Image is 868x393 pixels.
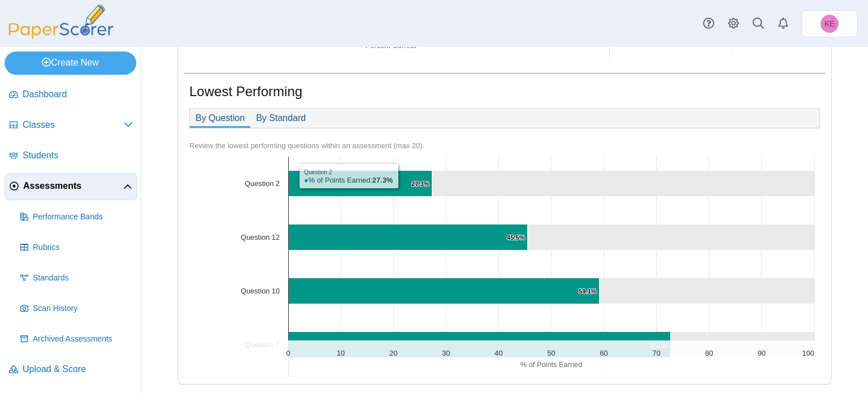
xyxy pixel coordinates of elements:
text: 50 [547,349,555,357]
text: Percent Correct [366,41,416,50]
a: Rubrics [16,234,137,261]
a: Standards [16,265,137,292]
span: Archived Assessments [33,334,133,345]
text: 27.3% [411,180,429,187]
path: Question 12, 54.5. . [528,224,815,251]
path: Question 7, 27.3. . [671,332,815,358]
path: Question 12, 45.5%. % of Points Earned. [289,224,528,251]
a: Assessments [5,173,137,200]
text: Question 7 [245,340,280,349]
span: Dashboard [23,88,133,101]
a: PaperScorer [5,31,118,41]
text: 10 [337,349,345,357]
a: Upload & Score [5,356,137,383]
text: 70 [653,349,661,357]
img: PaperScorer [5,5,118,39]
a: Alerts [771,11,796,36]
text: 60 [600,349,607,357]
path: Question 2, 27.3%. % of Points Earned. [289,171,432,197]
path: [object Object], 15. Mastered. [675,58,815,83]
span: Scan History [33,303,133,314]
a: By Question [190,109,250,128]
a: Performance Bands [16,204,137,231]
a: Classes [5,112,137,139]
h1: Lowest Performing [189,82,302,101]
text: 100 [802,349,814,357]
text: Question 12 [241,233,280,241]
text: 30 [442,349,450,357]
span: Performance Bands [33,211,133,223]
span: Assessments [23,180,123,192]
text: Question 2 [245,179,280,188]
div: Review the lowest performing questions within an assessment (max 20). [189,141,820,151]
a: Kimberly Evans [801,10,858,37]
span: Students [23,149,133,162]
span: Kimberly Evans [821,15,839,33]
text: 0 [286,349,290,357]
a: By Standard [250,109,311,128]
text: 80 [705,349,713,357]
text: Question 10 [241,287,280,295]
text: 72.7% [650,342,668,348]
div: Chart. Highcharts interactive chart. [189,151,820,377]
text: 40 [494,349,502,357]
span: Upload & Score [23,363,133,375]
text: % of Points Earned [520,361,583,369]
a: Students [5,142,137,170]
path: Question 2, 72.7. . [432,171,815,197]
a: Archived Assessments [16,326,137,353]
a: Scan History [16,295,137,322]
text: 45.5% [507,234,525,241]
span: Classes [23,119,124,131]
path: Question 10, 40.9. . [600,278,815,304]
span: Kimberly Evans [824,20,835,28]
text: 20 [389,349,397,357]
text: 59.1% [579,288,597,295]
span: Standards [33,273,133,284]
path: Question 10, 59.1%. % of Points Earned. [289,278,600,304]
span: Rubrics [33,242,133,253]
text: 90 [758,349,766,357]
a: Dashboard [5,81,137,109]
path: Question 7, 72.7%. % of Points Earned. [289,332,671,358]
a: Create New [5,51,136,74]
path: [object Object], 7. Not Mastered. [610,58,675,83]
